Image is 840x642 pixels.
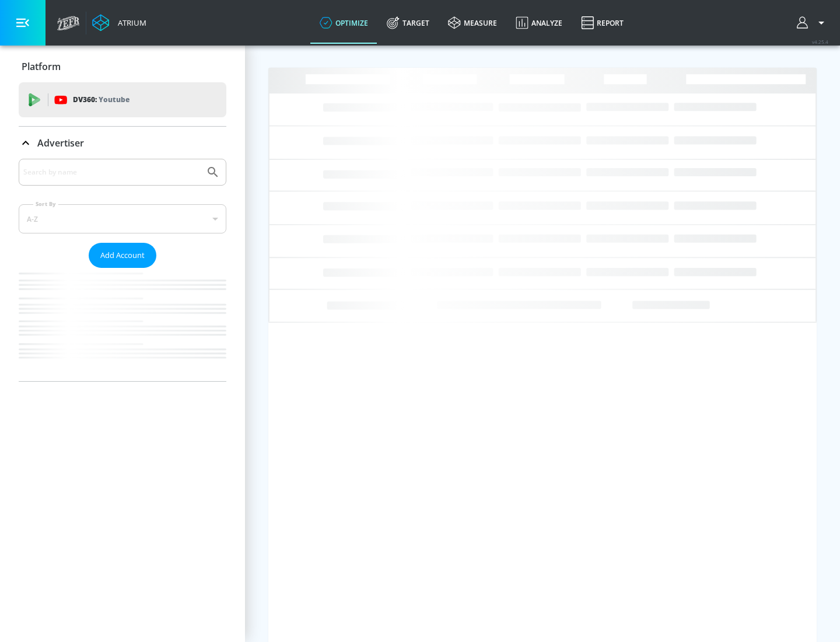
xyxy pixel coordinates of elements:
div: Advertiser [19,127,226,159]
div: A-Z [19,204,226,233]
button: Add Account [89,243,156,268]
p: Youtube [99,93,129,106]
div: Advertiser [19,159,226,381]
p: Platform [22,60,61,73]
a: Target [377,2,439,44]
div: Atrium [113,18,146,28]
nav: list of Advertiser [19,268,226,381]
div: Platform [19,50,226,83]
div: DV360: Youtube [19,82,226,117]
span: Add Account [100,249,145,262]
a: Report [572,2,633,44]
a: Atrium [92,14,146,32]
span: v 4.25.4 [812,39,828,45]
a: optimize [310,2,377,44]
input: Search by name [23,165,200,180]
p: Advertiser [37,137,84,149]
a: measure [439,2,506,44]
a: Analyze [506,2,572,44]
label: Sort By [33,200,58,208]
p: DV360: [73,93,129,106]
